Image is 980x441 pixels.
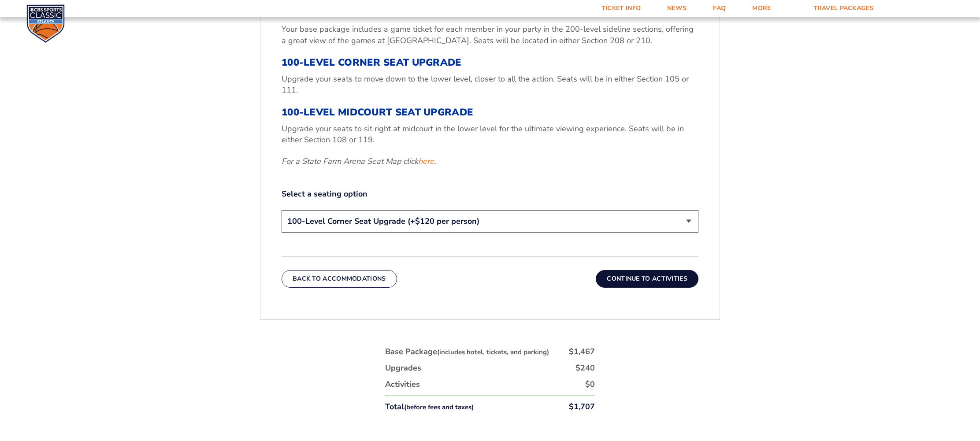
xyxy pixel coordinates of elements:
small: (includes hotel, tickets, and parking) [437,348,549,356]
em: For a State Farm Arena Seat Map click . [282,156,436,167]
div: $1,467 [569,346,595,357]
label: Select a seating option [282,189,698,200]
p: Upgrade your seats to move down to the lower level, closer to all the action. Seats will be in ei... [282,74,698,96]
p: Your base package includes a game ticket for each member in your party in the 200-level sideline ... [282,24,698,46]
button: Continue To Activities [596,270,698,288]
img: CBS Sports Classic [26,4,65,43]
div: Upgrades [385,363,421,374]
div: Total [385,401,474,412]
div: $0 [585,379,595,390]
div: $240 [575,363,595,374]
h3: 200-Level Sideline Section [282,7,698,19]
h3: 100-Level Midcourt Seat Upgrade [282,107,698,118]
button: Back To Accommodations [282,270,397,288]
div: Base Package [385,346,549,357]
div: $1,707 [569,401,595,412]
small: (before fees and taxes) [404,403,474,411]
h3: 100-Level Corner Seat Upgrade [282,57,698,68]
p: Upgrade your seats to sit right at midcourt in the lower level for the ultimate viewing experienc... [282,123,698,145]
div: Activities [385,379,420,390]
a: here [418,156,434,167]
